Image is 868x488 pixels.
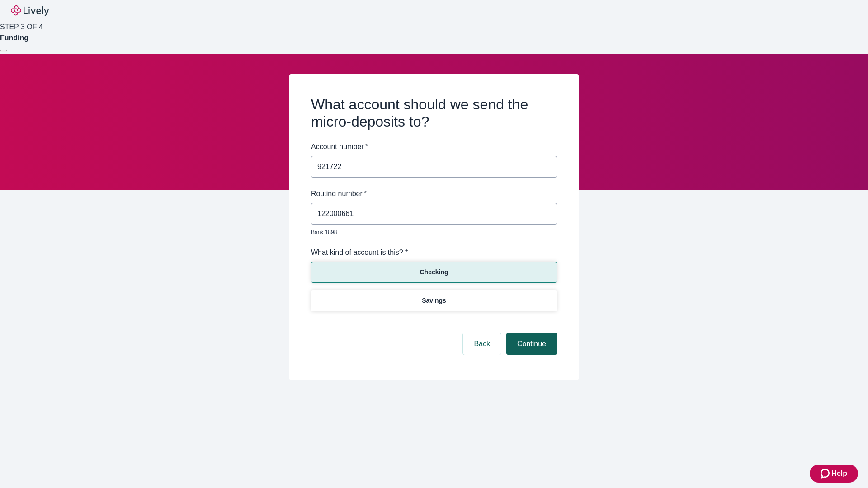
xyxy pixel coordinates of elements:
img: Lively [11,5,49,16]
button: Back [463,333,501,355]
button: Checking [311,262,557,283]
h2: What account should we send the micro-deposits to? [311,96,557,131]
button: Zendesk support iconHelp [810,465,858,483]
svg: Zendesk support icon [821,468,831,479]
label: Account number [311,141,368,152]
button: Savings [311,290,557,311]
span: Help [831,468,847,479]
p: Checking [420,267,448,277]
button: Continue [506,333,557,355]
p: Savings [422,296,446,305]
p: Bank 1898 [311,228,551,236]
label: What kind of account is this? * [311,247,408,258]
label: Routing number [311,188,367,199]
